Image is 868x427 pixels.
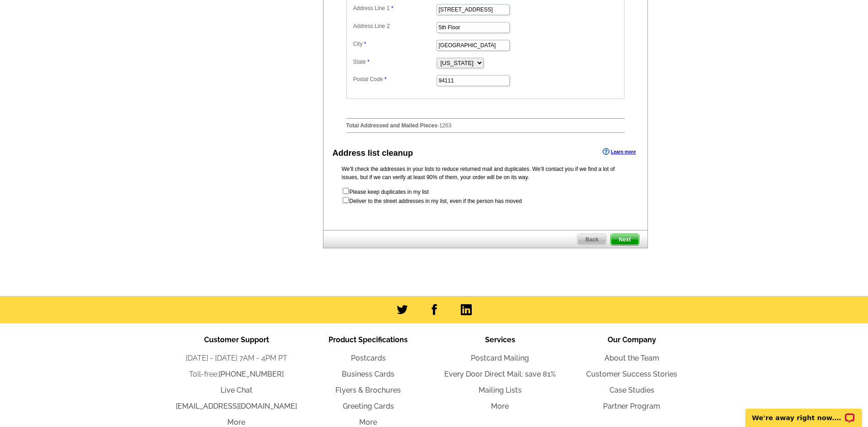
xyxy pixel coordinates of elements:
[227,418,245,427] a: More
[604,354,659,362] a: About the Team
[479,386,522,394] a: Mailing Lists
[444,370,556,378] a: Every Door Direct Mail: save 81%
[485,335,515,344] span: Services
[342,370,394,378] a: Business Cards
[342,187,629,205] form: Please keep duplicates in my list Deliver to the street addresses in my list, even if the person ...
[603,148,636,155] a: Learn more
[353,75,436,83] label: Postal Code
[577,234,606,245] span: Back
[335,386,401,394] a: Flyers & Brochures
[171,353,302,364] li: [DATE] - [DATE] 7AM - 4PM PT
[611,234,638,245] span: Next
[471,354,529,362] a: Postcard Mailing
[343,402,394,411] a: Greeting Cards
[351,354,386,362] a: Postcards
[359,418,377,427] a: More
[346,122,437,129] strong: Total Addressed and Mailed Pieces
[577,234,607,246] a: Back
[353,58,436,66] label: State
[353,40,436,48] label: City
[439,122,452,129] span: 1263
[219,370,284,378] a: [PHONE_NUMBER]
[333,147,413,159] div: Address list cleanup
[329,335,408,344] span: Product Specifications
[176,402,297,411] a: [EMAIL_ADDRESS][DOMAIN_NAME]
[603,402,660,411] a: Partner Program
[353,4,436,12] label: Address Line 1
[586,370,677,378] a: Customer Success Stories
[221,386,253,394] a: Live Chat
[342,165,629,181] p: We’ll check the addresses in your lists to reduce returned mail and duplicates. We’ll contact you...
[171,369,302,380] li: Toll-free:
[491,402,509,411] a: More
[608,335,656,344] span: Our Company
[204,335,269,344] span: Customer Support
[353,22,436,30] label: Address Line 2
[739,398,868,427] iframe: LiveChat chat widget
[609,386,654,394] a: Case Studies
